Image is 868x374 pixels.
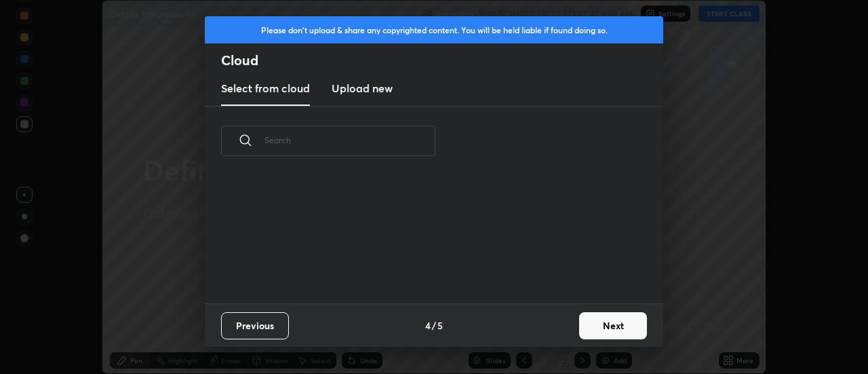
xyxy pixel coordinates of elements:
h4: 5 [437,318,443,333]
button: Next [579,312,647,339]
button: Previous [221,312,289,339]
h2: Cloud [221,52,663,69]
h3: Upload new [332,80,393,96]
div: Please don't upload & share any copyrighted content. You will be held liable if found doing so. [205,16,663,43]
h3: Select from cloud [221,80,310,96]
h4: / [432,318,436,333]
h4: 4 [425,318,431,333]
input: Search [264,111,435,169]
